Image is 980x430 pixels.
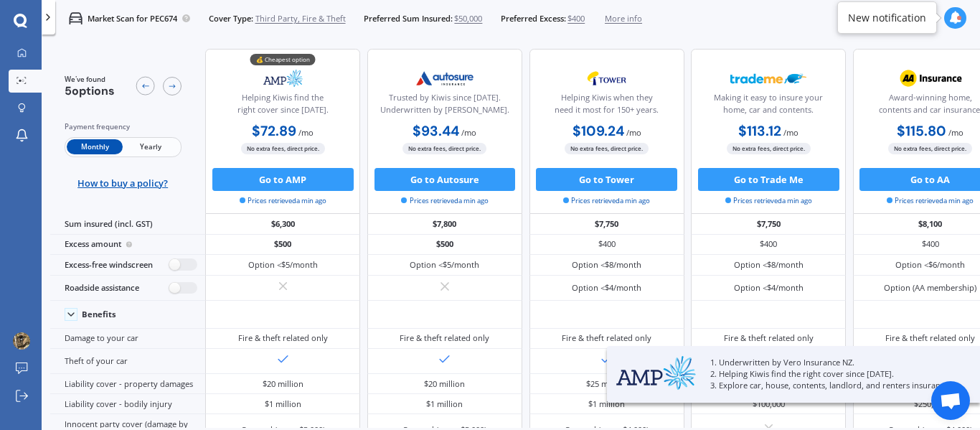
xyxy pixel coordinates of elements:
[710,368,951,380] p: 2. Helping Kiwis find the right cover since [DATE].
[252,122,296,140] b: $72.89
[734,259,804,271] div: Option <$8/month
[588,398,625,410] div: $1 million
[698,168,839,191] button: Go to Trade Me
[424,378,465,390] div: $20 million
[710,357,951,368] p: 1. Underwritten by Vero Insurance NZ.
[931,381,970,420] div: Open chat
[691,235,846,255] div: $400
[572,282,641,294] div: Option <$4/month
[897,122,946,140] b: $115.80
[887,196,974,206] span: Prices retrieved a min ago
[77,177,168,189] span: How to buy a policy?
[567,13,585,24] span: $400
[205,235,360,255] div: $500
[563,196,650,206] span: Prices retrieved a min ago
[895,259,965,271] div: Option <$6/month
[50,349,205,374] div: Theft of your car
[50,235,205,255] div: Excess amount
[888,143,972,154] span: No extra fees, direct price.
[691,214,846,234] div: $7,750
[501,13,566,24] span: Preferred Excess:
[605,13,642,24] span: More info
[65,83,115,98] span: 5 options
[13,332,30,350] img: ACg8ocLAEfOgyMlHue-wCqb4tBGofLTJO60G4CbgGiTrNVOSzUbZjL4a=s96-c
[529,235,684,255] div: $400
[616,355,697,391] img: AMP.webp
[69,11,83,25] img: car.f15378c7a67c060ca3f3.svg
[50,374,205,394] div: Liability cover - property damages
[250,54,316,65] div: 💰 Cheapest option
[241,143,325,154] span: No extra fees, direct price.
[562,332,651,344] div: Fire & theft related only
[50,214,205,234] div: Sum insured (incl. GST)
[209,13,253,24] span: Cover Type:
[573,122,624,140] b: $109.24
[848,11,926,25] div: New notification
[783,127,798,138] span: / mo
[738,122,781,140] b: $113.12
[50,255,205,276] div: Excess-free windscreen
[215,92,350,121] div: Helping Kiwis find the right cover since [DATE].
[402,143,486,154] span: No extra fees, direct price.
[65,121,182,133] div: Payment frequency
[410,259,479,271] div: Option <$5/month
[212,168,354,191] button: Go to AMP
[401,196,488,206] span: Prices retrieved a min ago
[730,64,806,93] img: Trademe.webp
[586,378,627,390] div: $25 million
[529,214,684,234] div: $7,750
[426,398,463,410] div: $1 million
[50,276,205,301] div: Roadside assistance
[710,380,951,391] p: 3. Explore car, house, contents, landlord, and renters insurance.
[367,214,522,234] div: $7,800
[298,127,314,138] span: / mo
[407,64,483,93] img: Autosure.webp
[400,332,489,344] div: Fire & theft related only
[255,13,346,24] span: Third Party, Fire & Theft
[727,143,811,154] span: No extra fees, direct price.
[413,122,459,140] b: $93.44
[265,398,301,410] div: $1 million
[82,309,116,319] div: Benefits
[948,127,963,138] span: / mo
[245,64,321,93] img: AMP.webp
[374,168,516,191] button: Go to Autosure
[885,332,975,344] div: Fire & theft related only
[461,127,476,138] span: / mo
[724,332,814,344] div: Fire & theft related only
[734,282,804,294] div: Option <$4/month
[753,398,785,410] div: $100,000
[377,92,512,121] div: Trusted by Kiwis since [DATE]. Underwritten by [PERSON_NAME].
[88,13,177,24] p: Market Scan for PEC674
[65,75,115,85] span: We've found
[565,143,649,154] span: No extra fees, direct price.
[123,139,179,154] span: Yearly
[914,398,946,410] div: $250,000
[367,235,522,255] div: $500
[50,329,205,349] div: Damage to your car
[626,127,641,138] span: / mo
[240,196,326,206] span: Prices retrieved a min ago
[536,168,677,191] button: Go to Tower
[364,13,453,24] span: Preferred Sum Insured:
[454,13,482,24] span: $50,000
[263,378,303,390] div: $20 million
[50,394,205,414] div: Liability cover - bodily injury
[701,92,836,121] div: Making it easy to insure your home, car and contents.
[884,282,976,294] div: Option (AA membership)
[539,92,674,121] div: Helping Kiwis when they need it most for 150+ years.
[569,64,645,93] img: Tower.webp
[725,196,812,206] span: Prices retrieved a min ago
[572,259,641,271] div: Option <$8/month
[205,214,360,234] div: $6,300
[67,139,123,154] span: Monthly
[248,259,318,271] div: Option <$5/month
[892,64,969,93] img: AA.webp
[238,332,328,344] div: Fire & theft related only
